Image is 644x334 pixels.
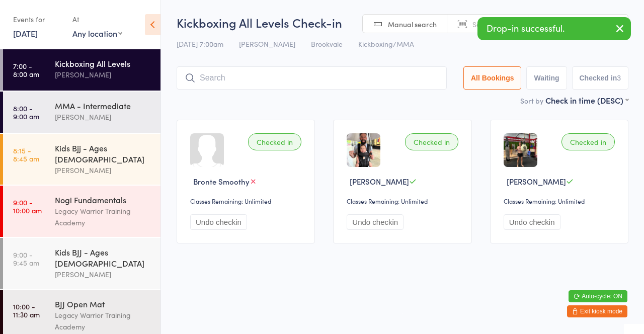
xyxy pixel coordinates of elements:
[13,104,39,120] time: 8:00 - 9:00 am
[477,17,631,40] div: Drop-in successful.
[13,146,39,162] time: 8:15 - 8:45 am
[358,39,414,49] span: Kickboxing/MMA
[311,39,343,49] span: Brookvale
[13,251,39,267] time: 9:00 - 9:45 am
[347,214,404,230] button: Undo checkin
[463,66,522,90] button: All Bookings
[504,197,618,205] div: Classes Remaining: Unlimited
[177,39,223,49] span: [DATE] 7:00am
[72,11,122,28] div: At
[3,238,160,289] a: 9:00 -9:45 amKids BJJ - Ages [DEMOGRAPHIC_DATA][PERSON_NAME]
[193,176,250,187] span: Bronte Smoothy
[13,198,42,214] time: 9:00 - 10:00 am
[239,39,295,49] span: [PERSON_NAME]
[13,62,39,78] time: 7:00 - 8:00 am
[347,197,461,205] div: Classes Remaining: Unlimited
[55,246,152,269] div: Kids BJJ - Ages [DEMOGRAPHIC_DATA]
[55,58,152,69] div: Kickboxing All Levels
[569,290,627,302] button: Auto-cycle: ON
[3,134,160,185] a: 8:15 -8:45 amKids Bjj - Ages [DEMOGRAPHIC_DATA][PERSON_NAME]
[55,142,152,164] div: Kids Bjj - Ages [DEMOGRAPHIC_DATA]
[526,66,567,90] button: Waiting
[55,111,152,123] div: [PERSON_NAME]
[567,305,627,317] button: Exit kiosk mode
[561,133,615,150] div: Checked in
[248,133,301,150] div: Checked in
[190,197,304,205] div: Classes Remaining: Unlimited
[3,49,160,91] a: 7:00 -8:00 amKickboxing All Levels[PERSON_NAME]
[55,100,152,111] div: MMA - Intermediate
[177,14,628,31] h2: Kickboxing All Levels Check-in
[177,66,447,90] input: Search
[388,19,437,29] span: Manual search
[504,133,537,167] img: image1736481781.png
[55,298,152,309] div: BJJ Open Mat
[55,269,152,280] div: [PERSON_NAME]
[572,66,629,90] button: Checked in3
[55,205,152,228] div: Legacy Warrior Training Academy
[520,96,543,106] label: Sort by
[55,309,152,332] div: Legacy Warrior Training Academy
[55,69,152,80] div: [PERSON_NAME]
[617,74,621,82] div: 3
[13,302,40,318] time: 10:00 - 11:30 am
[405,133,458,150] div: Checked in
[190,214,247,230] button: Undo checkin
[350,176,409,187] span: [PERSON_NAME]
[55,164,152,176] div: [PERSON_NAME]
[347,133,380,167] img: image1753665209.png
[55,194,152,205] div: Nogi Fundamentals
[13,28,38,39] a: [DATE]
[72,28,122,39] div: Any location
[504,214,560,230] button: Undo checkin
[472,19,518,29] span: Scanner input
[3,186,160,237] a: 9:00 -10:00 amNogi FundamentalsLegacy Warrior Training Academy
[3,92,160,133] a: 8:00 -9:00 amMMA - Intermediate[PERSON_NAME]
[545,95,628,106] div: Check in time (DESC)
[507,176,566,187] span: [PERSON_NAME]
[13,11,62,28] div: Events for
